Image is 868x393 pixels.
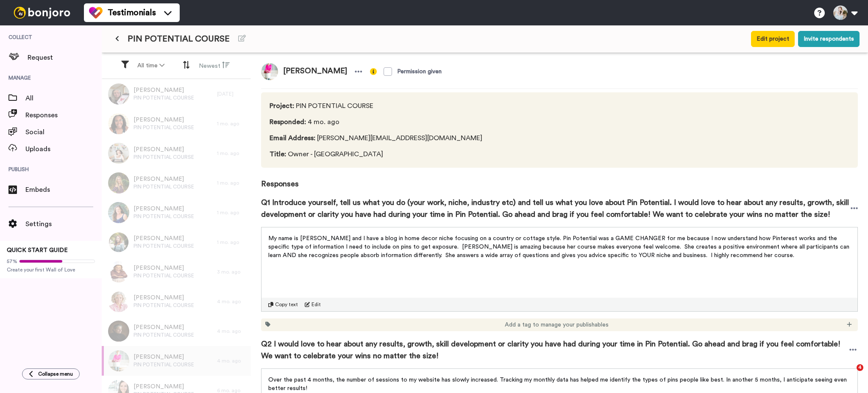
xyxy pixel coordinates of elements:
[102,168,251,198] a: [PERSON_NAME]PIN POTENTIAL COURSE1 mo. ago
[217,357,247,364] div: 4 mo. ago
[270,149,482,159] span: Owner - [GEOGRAPHIC_DATA]
[134,302,194,309] span: PIN POTENTIAL COURSE
[217,120,247,127] div: 1 mo. ago
[134,213,194,220] span: PIN POTENTIAL COURSE
[261,338,848,362] span: Q2 I would love to hear about any results, growth, skill development or clarity you have had duri...
[134,361,194,368] span: PIN POTENTIAL COURSE
[134,154,194,161] span: PIN POTENTIAL COURSE
[839,364,860,385] iframe: Intercom live chat
[108,83,129,105] img: af6fb907-4e4d-430c-95e1-b0fb1b6761c5.jpeg
[370,68,377,75] img: info-yellow.svg
[108,261,129,282] img: 7148a9af-eaa4-46f0-8175-82ec91f49576.png
[857,364,863,371] span: 4
[102,227,251,257] a: [PERSON_NAME]PIN POTENTIAL COURSE1 mo. ago
[270,101,482,111] span: PIN POTENTIAL COURSE
[7,258,17,265] span: 57%
[25,127,102,137] span: Social
[134,382,194,391] span: [PERSON_NAME]
[132,58,170,73] button: All time
[108,143,129,164] img: 1dbd9cde-0e11-4fb5-9b96-fc7d96deb925.jpeg
[270,102,294,109] span: Project :
[108,172,129,194] img: f3770117-e843-47c8-84ec-d4e991ec5c18.png
[217,180,247,186] div: 1 mo. ago
[134,205,194,213] span: [PERSON_NAME]
[751,31,795,47] button: Edit project
[217,150,247,157] div: 1 mo. ago
[261,168,858,190] span: Responses
[102,346,251,376] a: [PERSON_NAME]PIN POTENTIAL COURSE4 mo. ago
[217,268,247,275] div: 3 mo. ago
[134,353,194,361] span: [PERSON_NAME]
[278,63,352,80] span: [PERSON_NAME]
[261,63,278,80] img: da0da98c-5699-48d6-8b49-69972a259902.jpeg
[134,293,194,302] span: [PERSON_NAME]
[270,117,482,127] span: 4 mo. ago
[134,234,194,243] span: [PERSON_NAME]
[217,239,247,246] div: 1 mo. ago
[134,323,194,332] span: [PERSON_NAME]
[134,243,194,249] span: PIN POTENTIAL COURSE
[134,86,194,94] span: [PERSON_NAME]
[134,124,194,131] span: PIN POTENTIAL COURSE
[7,266,95,273] span: Create your first Wall of Love
[270,151,286,158] span: Title :
[134,272,194,279] span: PIN POTENTIAL COURSE
[134,94,194,101] span: PIN POTENTIAL COURSE
[25,93,102,103] span: All
[270,133,482,143] span: [PERSON_NAME][EMAIL_ADDRESS][DOMAIN_NAME]
[108,7,156,19] span: Testimonials
[102,109,251,138] a: [PERSON_NAME]PIN POTENTIAL COURSE1 mo. ago
[217,328,247,335] div: 4 mo. ago
[505,321,609,329] span: Add a tag to manage your publishables
[261,196,851,220] span: Q1 Introduce yourself, tell us what you do (your work, niche, industry etc) and tell us what you ...
[217,209,247,216] div: 1 mo. ago
[22,368,80,379] button: Collapse menu
[798,31,860,47] button: Invite respondents
[270,119,306,125] span: Responded :
[128,33,230,45] span: PIN POTENTIAL COURSE
[312,301,321,308] span: Edit
[134,264,194,272] span: [PERSON_NAME]
[28,53,102,63] span: Request
[102,316,251,346] a: [PERSON_NAME]PIN POTENTIAL COURSE4 mo. ago
[25,144,102,154] span: Uploads
[134,116,194,124] span: [PERSON_NAME]
[268,377,849,391] span: Over the past 4 months, the number of sessions to my website has slowly increased. Tracking my mo...
[275,301,298,308] span: Copy text
[134,332,194,338] span: PIN POTENTIAL COURSE
[270,135,315,141] span: Email Address :
[102,138,251,168] a: [PERSON_NAME]PIN POTENTIAL COURSE1 mo. ago
[108,232,129,253] img: f11fcd46-4b71-4311-8511-1e4040adf36f.jpeg
[25,185,102,195] span: Embeds
[108,202,129,223] img: 261d3ba1-66a3-44e3-8226-9929a4e4e69e.jpeg
[108,350,129,371] img: da0da98c-5699-48d6-8b49-69972a259902.jpeg
[25,219,102,229] span: Settings
[108,113,129,134] img: ca4a4349-63ac-4795-af8f-fd1b93b4589d.jpeg
[10,7,74,19] img: bj-logo-header-white.svg
[194,58,235,74] button: Newest
[102,198,251,227] a: [PERSON_NAME]PIN POTENTIAL COURSE1 mo. ago
[134,175,194,183] span: [PERSON_NAME]
[397,67,442,76] div: Permission given
[102,287,251,316] a: [PERSON_NAME]PIN POTENTIAL COURSE4 mo. ago
[7,247,68,253] span: QUICK START GUIDE
[217,91,247,97] div: [DATE]
[25,110,102,120] span: Responses
[102,79,251,109] a: [PERSON_NAME]PIN POTENTIAL COURSE[DATE]
[102,257,251,287] a: [PERSON_NAME]PIN POTENTIAL COURSE3 mo. ago
[89,6,103,19] img: tm-color.svg
[134,145,194,154] span: [PERSON_NAME]
[108,291,129,312] img: 52daa714-f8a1-4e3f-afdd-d1219d9ddeab.png
[38,371,73,377] span: Collapse menu
[217,298,247,305] div: 4 mo. ago
[108,321,129,342] img: 3832ab74-9b63-4bf7-a4db-44e33e741550.jpeg
[268,235,851,258] span: My name is [PERSON_NAME] and I have a blog in home decor niche focusing on a country or cottage s...
[134,183,194,190] span: PIN POTENTIAL COURSE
